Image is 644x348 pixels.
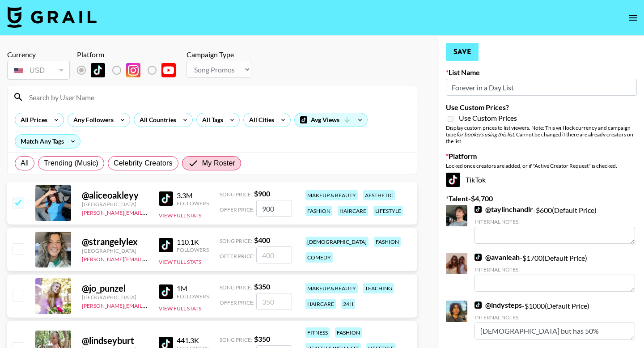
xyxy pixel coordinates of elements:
a: [PERSON_NAME][EMAIL_ADDRESS][DOMAIN_NAME] [82,208,214,216]
div: Internal Notes: [475,218,635,225]
span: My Roster [202,158,235,169]
div: comedy [305,252,333,263]
img: TikTok [446,173,460,187]
img: TikTok [475,301,482,309]
div: List locked to TikTok. [77,61,183,80]
img: YouTube [161,63,176,77]
div: aesthetic [363,190,395,200]
em: for bookers using this list [456,131,514,138]
div: Any Followers [68,113,115,127]
div: @ strangelylex [82,236,148,247]
div: - $ 600 (Default Price) [475,205,635,244]
a: [PERSON_NAME][EMAIL_ADDRESS][DOMAIN_NAME] [82,301,214,309]
div: USD [9,63,68,78]
div: @ jo_punzel [82,283,148,294]
img: TikTok [91,63,105,77]
div: [DEMOGRAPHIC_DATA] [305,237,369,247]
strong: $ 400 [254,236,270,244]
img: Grail Talent [7,6,97,28]
div: haircare [338,206,368,216]
div: Internal Notes: [475,314,635,321]
input: 400 [256,246,292,263]
label: Talent - $ 4,700 [446,194,637,203]
span: Song Price: [220,336,252,343]
div: makeup & beauty [305,190,358,200]
span: Offer Price: [220,206,254,213]
input: 900 [256,200,292,217]
div: [GEOGRAPHIC_DATA] [82,247,148,254]
div: All Countries [134,113,178,127]
input: 350 [256,293,292,310]
textarea: [DEMOGRAPHIC_DATA] but has 50% [DEMOGRAPHIC_DATA] audience and 20% [GEOGRAPHIC_DATA] [475,323,635,340]
a: @indysteps [475,301,522,310]
img: TikTok [159,284,173,299]
label: Use Custom Prices? [446,103,637,112]
img: TikTok [159,238,173,252]
label: List Name [446,68,637,77]
div: Match Any Tags [15,135,80,148]
div: Internal Notes: [475,266,635,273]
div: Campaign Type [186,50,251,59]
strong: $ 350 [254,335,270,343]
div: All Prices [15,113,49,127]
input: Search by User Name [24,90,411,104]
strong: $ 900 [254,189,270,198]
button: View Full Stats [159,259,201,265]
div: Followers [177,293,209,300]
div: - $ 1000 (Default Price) [475,301,635,340]
span: Use Custom Prices [459,114,517,123]
div: - $ 1700 (Default Price) [475,253,635,292]
div: 24h [341,299,355,309]
div: Platform [77,50,183,59]
div: fashion [335,327,362,338]
img: TikTok [159,191,173,206]
button: open drawer [624,9,642,27]
img: Instagram [126,63,140,77]
div: fashion [374,237,401,247]
div: 1M [177,284,209,293]
div: 3.3M [177,191,209,200]
span: Song Price: [220,191,252,198]
div: @ lindseyburt [82,335,148,346]
div: Followers [177,246,209,253]
span: All [21,158,29,169]
span: Celebrity Creators [114,158,173,169]
div: fitness [305,327,330,338]
span: Offer Price: [220,299,254,306]
div: lifestyle [373,206,403,216]
a: [PERSON_NAME][EMAIL_ADDRESS][DOMAIN_NAME] [82,254,214,263]
div: Locked once creators are added, or if "Active Creator Request" is checked. [446,162,637,169]
div: TikTok [446,173,637,187]
div: fashion [305,206,332,216]
div: Display custom prices to list viewers. Note: This will lock currency and campaign type . Cannot b... [446,124,637,144]
a: @taylinchandlr [475,205,533,214]
img: TikTok [475,254,482,261]
a: @avanleah [475,253,520,262]
button: Save [446,43,479,61]
div: makeup & beauty [305,283,358,293]
div: Followers [177,200,209,207]
div: @ aliceoakleyy [82,190,148,201]
div: Avg Views [295,113,367,127]
div: 441.3K [177,336,209,345]
button: View Full Stats [159,212,201,219]
div: Currency [7,50,70,59]
span: Song Price: [220,238,252,244]
div: [GEOGRAPHIC_DATA] [82,201,148,208]
div: All Cities [244,113,276,127]
div: haircare [305,299,336,309]
div: 110.1K [177,238,209,246]
img: TikTok [475,206,482,213]
label: Platform [446,152,637,161]
div: Remove selected talent to change your currency [7,59,70,81]
div: All Tags [197,113,225,127]
button: View Full Stats [159,305,201,312]
strong: $ 350 [254,282,270,291]
span: Trending (Music) [44,158,98,169]
div: [GEOGRAPHIC_DATA] [82,294,148,301]
span: Song Price: [220,284,252,291]
div: teaching [363,283,394,293]
span: Offer Price: [220,253,254,259]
